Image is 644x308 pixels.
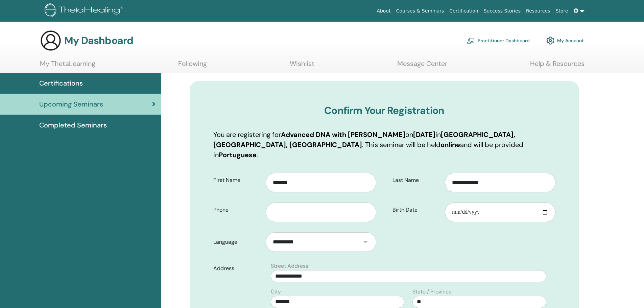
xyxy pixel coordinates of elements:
[440,140,460,149] b: online
[213,129,555,160] p: You are registering for on in . This seminar will be held and will be provided in .
[208,262,267,275] label: Address
[412,288,452,296] label: State / Province
[45,3,125,19] img: logo.png
[40,60,95,73] a: My ThetaLearning
[281,130,405,139] b: Advanced DNA with [PERSON_NAME]
[178,60,207,73] a: Following
[546,35,554,46] img: cog.svg
[64,34,133,47] h3: My Dashboard
[290,60,314,73] a: Wishlist
[530,60,585,73] a: Help & Resources
[213,104,555,117] h3: Confirm Your Registration
[271,288,281,296] label: City
[40,30,62,51] img: generic-user-icon.jpg
[208,174,266,187] label: First Name
[546,33,584,48] a: My Account
[39,120,107,130] span: Completed Seminars
[393,5,447,17] a: Courses & Seminars
[467,38,475,44] img: chalkboard-teacher.svg
[481,5,523,17] a: Success Stories
[387,204,445,216] label: Birth Date
[39,78,83,88] span: Certifications
[219,150,257,159] b: Portuguese
[467,33,530,48] a: Practitioner Dashboard
[39,99,103,109] span: Upcoming Seminars
[523,5,553,17] a: Resources
[208,204,266,216] label: Phone
[413,130,435,139] b: [DATE]
[397,60,447,73] a: Message Center
[374,5,393,17] a: About
[447,5,481,17] a: Certification
[271,262,308,270] label: Street Address
[208,236,266,248] label: Language
[553,5,571,17] a: Store
[387,174,445,187] label: Last Name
